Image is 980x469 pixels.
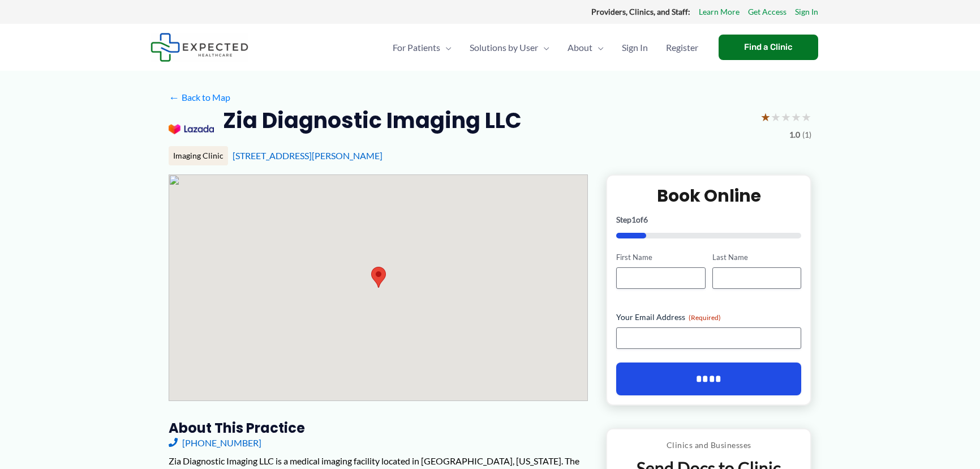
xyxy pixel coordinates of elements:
span: (Required) [689,313,721,322]
a: Solutions by UserMenu Toggle [461,28,558,67]
img: Expected Healthcare Logo - side, dark font, small [151,33,248,62]
span: Sign In [622,28,648,67]
a: [STREET_ADDRESS][PERSON_NAME] [233,150,382,161]
div: Imaging Clinic [169,146,228,165]
span: ★ [771,106,781,127]
p: Step of [616,216,801,224]
label: Your Email Address [616,312,801,323]
span: ← [169,92,179,103]
nav: Primary Site Navigation [384,28,707,67]
span: For Patients [393,28,440,67]
h3: About this practice [169,419,588,437]
h2: Zia Diagnostic Imaging LLC [223,106,522,134]
span: ★ [781,106,791,127]
h2: Book Online [616,185,801,207]
a: Sign In [613,28,657,67]
a: For PatientsMenu Toggle [384,28,461,67]
a: Find a Clinic [719,35,818,60]
span: ★ [801,106,811,127]
p: Clinics and Businesses [616,438,802,453]
label: First Name [616,252,705,263]
a: [PHONE_NUMBER] [169,437,261,448]
span: Menu Toggle [592,28,604,67]
strong: Providers, Clinics, and Staff: [591,7,690,16]
span: 1 [631,215,636,224]
a: Learn More [699,5,740,19]
a: Get Access [748,5,786,19]
a: AboutMenu Toggle [558,28,613,67]
span: 1.0 [789,127,800,142]
span: About [568,28,592,67]
span: (1) [802,127,811,142]
a: Sign In [795,5,818,19]
span: Menu Toggle [440,28,452,67]
span: Register [666,28,698,67]
a: Register [657,28,707,67]
span: Menu Toggle [538,28,549,67]
span: 6 [643,215,648,224]
a: ←Back to Map [169,89,230,106]
span: ★ [760,106,771,127]
span: ★ [791,106,801,127]
label: Last Name [712,252,801,263]
span: Solutions by User [470,28,538,67]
